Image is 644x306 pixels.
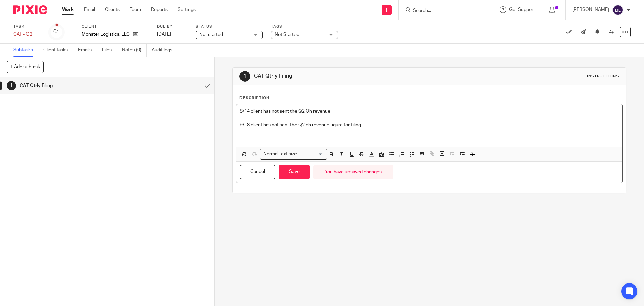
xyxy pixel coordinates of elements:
label: Client [82,24,149,29]
span: Normal text size [262,150,298,158]
div: 1 [239,71,250,82]
a: Subtasks [13,44,38,57]
h1: CAT Qtrly Filing [254,73,444,80]
div: You have unsaved changes [313,165,393,179]
div: Search for option [260,149,327,159]
a: Files [102,44,117,57]
span: Not Started [275,32,299,37]
label: Task [13,24,40,29]
img: Pixie [13,5,47,14]
h1: CAT Qtrly Filing [20,81,136,91]
p: [PERSON_NAME] [572,6,609,13]
p: Monster Logistics, LLC [82,31,130,38]
small: /1 [56,30,60,34]
label: Status [196,24,263,29]
a: Email [84,6,95,13]
button: Cancel [240,165,275,179]
p: Description [239,95,269,101]
a: Work [62,6,74,13]
button: + Add subtask [7,61,44,73]
img: svg%3E [612,5,623,15]
span: Get Support [509,7,535,12]
div: Instructions [587,74,619,79]
button: Save [279,165,310,179]
label: Tags [271,24,338,29]
span: Not started [199,32,223,37]
span: [DATE] [157,32,171,37]
div: 0 [53,28,60,36]
a: Client tasks [43,44,73,57]
p: 8/14 client has not sent the Q2 Oh revenue [240,108,619,115]
a: Settings [178,6,196,13]
input: Search [412,8,473,14]
a: Clients [105,6,120,13]
div: 1 [7,81,16,90]
a: Notes (0) [122,44,147,57]
a: Emails [78,44,97,57]
p: 9/18 client has not sent the Q2 oh revenue figure for filing [240,122,619,128]
a: Reports [151,6,168,13]
a: Audit logs [152,44,177,57]
div: CAT - Q2 [13,31,40,38]
a: Team [130,6,141,13]
input: Search for option [299,150,323,158]
label: Due by [157,24,187,29]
